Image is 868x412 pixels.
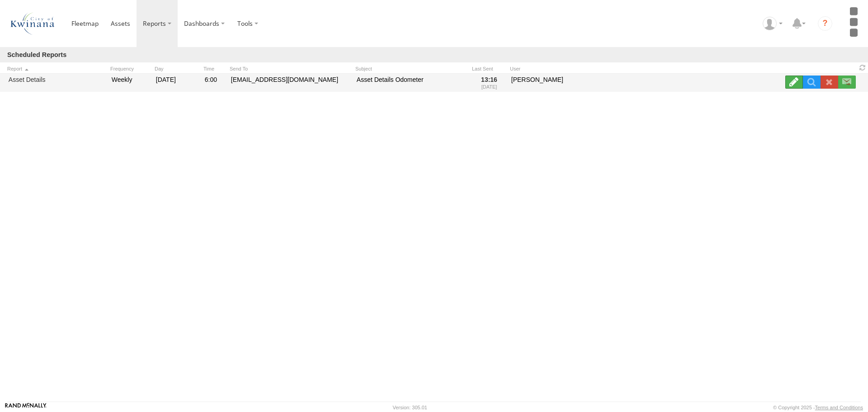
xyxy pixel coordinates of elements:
img: cok-logo.png [9,2,56,44]
a: Visit our Website [5,403,47,412]
a: Asset Details [7,75,107,91]
a: View Scheduled Report [803,76,821,88]
div: Weekly [110,75,151,91]
h1: Scheduled Reports [7,51,66,59]
span: Time [203,66,226,72]
div: Asset Details Odometer [355,75,468,91]
label: Edit Scheduled Report [785,76,803,88]
span: Last Sent [472,66,506,72]
div: 6:00 [203,75,226,91]
span: Subject [355,66,468,72]
div: © Copyright 2025 - [773,405,863,410]
i: ? [818,16,832,31]
span: User [510,66,687,72]
div: [PERSON_NAME] [510,75,780,91]
div: [DATE] [155,75,200,91]
span: Frequency [110,66,151,72]
div: Depot Admin [759,17,786,30]
div: Version: 305.01 [393,405,427,410]
div: [EMAIL_ADDRESS][DOMAIN_NAME] [230,75,352,91]
span: Send To [230,66,352,72]
label: Send Now [838,76,856,88]
span: Day [155,66,200,72]
span: Report [7,66,107,72]
div: 13:16 [DATE] [472,75,506,91]
a: Terms and Conditions [815,405,863,410]
label: Delete Scheduled Report [821,76,838,88]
